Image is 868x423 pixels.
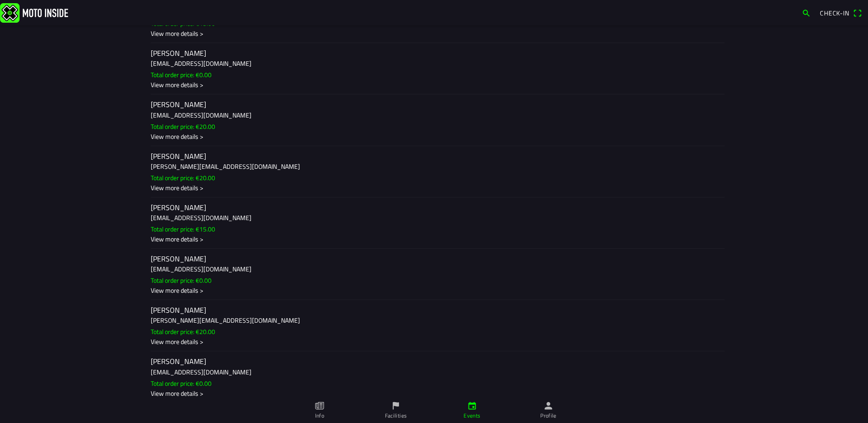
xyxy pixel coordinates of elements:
h3: [PERSON_NAME][EMAIL_ADDRESS][DOMAIN_NAME] [151,162,717,171]
ion-label: Profile [540,412,557,420]
h2: [PERSON_NAME] [151,152,717,160]
ion-icon: person [543,401,553,411]
h2: [PERSON_NAME] [151,100,717,109]
h3: [EMAIL_ADDRESS][DOMAIN_NAME] [151,367,717,376]
div: View more details > [151,388,717,398]
div: View more details > [151,80,717,89]
h3: [EMAIL_ADDRESS][DOMAIN_NAME] [151,264,717,274]
div: View more details > [151,337,717,346]
div: View more details > [151,234,717,244]
ion-text: Total order price: €15.00 [151,224,215,234]
a: search [797,5,815,20]
div: View more details > [151,131,717,141]
div: View more details > [151,29,717,38]
ion-icon: paper [315,401,325,411]
h2: [PERSON_NAME] [151,306,717,315]
ion-text: Total order price: €15.00 [151,19,215,28]
ion-icon: flag [391,401,401,411]
ion-text: Total order price: €0.00 [151,275,212,285]
ion-text: Total order price: €20.00 [151,173,215,182]
a: Check-inqr scanner [815,5,866,20]
h2: [PERSON_NAME] [151,255,717,263]
ion-icon: calendar [467,401,477,411]
h3: [EMAIL_ADDRESS][DOMAIN_NAME] [151,213,717,222]
h3: [EMAIL_ADDRESS][DOMAIN_NAME] [151,59,717,68]
ion-label: Facilities [385,412,407,420]
ion-label: Info [315,412,324,420]
h2: [PERSON_NAME] [151,49,717,58]
span: Check-in [820,8,849,18]
div: View more details > [151,183,717,192]
div: View more details > [151,285,717,295]
ion-text: Total order price: €0.00 [151,378,212,388]
h3: [PERSON_NAME][EMAIL_ADDRESS][DOMAIN_NAME] [151,315,717,325]
h3: [EMAIL_ADDRESS][DOMAIN_NAME] [151,110,717,119]
h2: [PERSON_NAME] [151,203,717,212]
ion-label: Events [464,412,480,420]
ion-text: Total order price: €20.00 [151,327,215,336]
ion-text: Total order price: €0.00 [151,70,212,79]
h2: [PERSON_NAME] [151,357,717,366]
ion-text: Total order price: €20.00 [151,121,215,131]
